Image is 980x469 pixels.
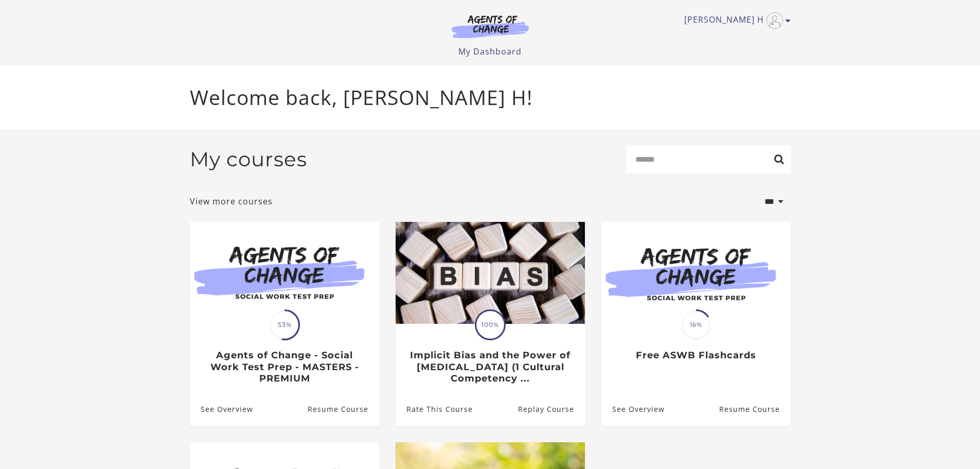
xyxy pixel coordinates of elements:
a: Agents of Change - Social Work Test Prep - MASTERS - PREMIUM: See Overview [190,392,253,426]
a: Implicit Bias and the Power of Peer Support (1 Cultural Competency ...: Rate This Course [396,392,473,426]
a: Agents of Change - Social Work Test Prep - MASTERS - PREMIUM: Resume Course [307,392,379,426]
h3: Agents of Change - Social Work Test Prep - MASTERS - PREMIUM [201,350,368,385]
span: 16% [682,311,710,339]
span: 53% [271,311,298,339]
h3: Implicit Bias and the Power of [MEDICAL_DATA] (1 Cultural Competency ... [406,350,574,385]
a: Free ASWB Flashcards: See Overview [601,392,665,426]
a: Free ASWB Flashcards: Resume Course [719,392,790,426]
a: View more courses [190,195,273,207]
h3: Free ASWB Flashcards [612,350,779,361]
a: My Dashboard [458,46,522,57]
span: 100% [476,311,504,339]
img: Agents of Change Logo [441,14,540,38]
p: Welcome back, [PERSON_NAME] H! [190,82,791,113]
h2: My courses [190,147,307,171]
a: Toggle menu [684,12,786,29]
a: Implicit Bias and the Power of Peer Support (1 Cultural Competency ...: Resume Course [518,392,584,426]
